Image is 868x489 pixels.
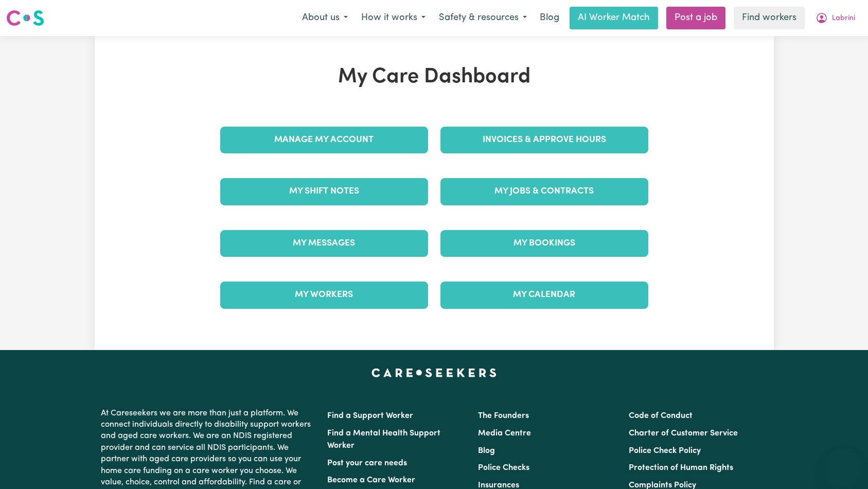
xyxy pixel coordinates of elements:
a: Code of Conduct [629,412,693,420]
button: My Account [809,7,862,29]
a: Blog [478,447,495,455]
a: Post your care needs [327,459,407,467]
h1: My Care Dashboard [214,65,654,90]
a: Police Checks [478,464,529,472]
a: Blog [534,7,565,29]
button: About us [295,7,355,29]
a: Police Check Policy [629,447,701,455]
button: How it works [355,7,432,29]
a: AI Worker Match [570,7,658,29]
a: Become a Care Worker [327,476,415,484]
a: Media Centre [478,429,531,438]
a: My Jobs & Contracts [440,178,648,205]
button: Safety & resources [432,7,534,29]
a: Manage My Account [220,127,428,153]
a: My Workers [220,282,428,308]
iframe: Button to launch messaging window [827,448,860,481]
img: Careseekers logo [6,9,44,27]
a: Protection of Human Rights [629,464,733,472]
a: Careseekers logo [6,6,44,30]
a: Find a Mental Health Support Worker [327,429,440,450]
a: Careseekers home page [371,369,497,377]
a: Find a Support Worker [327,412,413,420]
a: My Bookings [440,230,648,257]
a: The Founders [478,412,529,420]
a: My Shift Notes [220,178,428,205]
a: Find workers [734,7,805,29]
a: My Calendar [440,282,648,308]
a: My Messages [220,230,428,257]
a: Post a job [666,7,725,29]
span: Labrini [832,13,855,24]
a: Charter of Customer Service [629,429,738,438]
a: Invoices & Approve Hours [440,127,648,153]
